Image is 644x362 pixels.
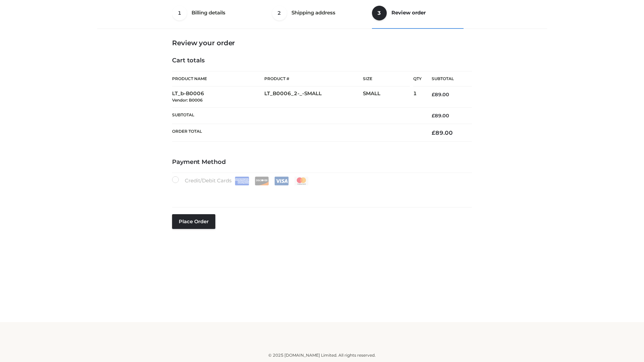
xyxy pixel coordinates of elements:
[413,71,422,86] th: Qty
[432,129,435,136] span: £
[172,39,472,47] h3: Review your order
[172,98,203,103] small: Vendor: B0006
[172,214,215,229] button: Place order
[172,159,472,166] h4: Payment Method
[274,177,289,185] img: Visa
[422,71,472,86] th: Subtotal
[100,352,544,359] div: © 2025 [DOMAIN_NAME] Limited. All rights reserved.
[172,71,264,86] th: Product Name
[235,177,249,185] img: Amex
[172,86,264,108] td: LT_b-B0006
[294,177,309,185] img: Mastercard
[176,188,468,196] iframe: Secure card payment input frame
[432,92,435,98] span: £
[363,86,413,108] td: SMALL
[432,92,449,98] bdi: 89.00
[432,129,453,136] bdi: 89.00
[363,71,410,86] th: Size
[264,71,363,86] th: Product #
[432,113,435,119] span: £
[172,57,472,64] h4: Cart totals
[432,113,449,119] bdi: 89.00
[413,86,422,108] td: 1
[172,176,309,185] label: Credit/Debit Cards
[172,124,422,142] th: Order Total
[255,177,269,185] img: Discover
[264,86,363,108] td: LT_B0006_2-_-SMALL
[172,107,422,124] th: Subtotal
